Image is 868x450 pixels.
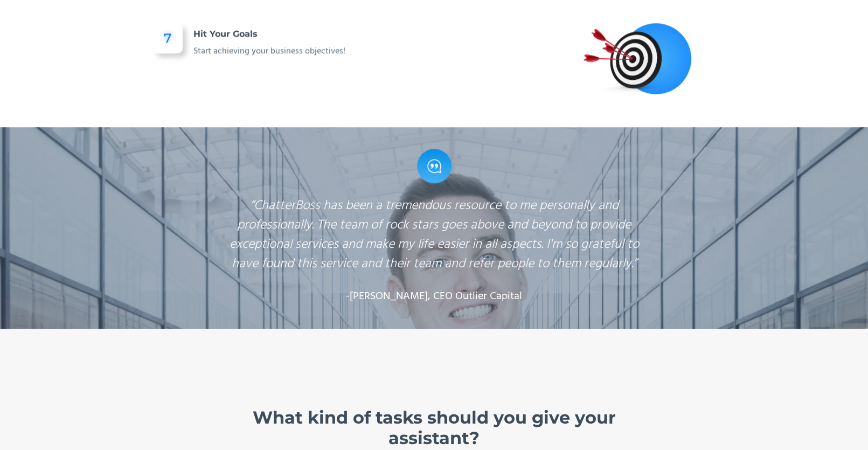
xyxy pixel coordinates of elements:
[346,291,522,302] p: -[PERSON_NAME], CEO Outlier Capital
[814,396,855,437] iframe: Drift Widget Chat Controller
[193,45,346,58] p: Start achieving your business objectives!
[253,407,616,448] strong: What kind of tasks should you give your assistant?
[227,196,642,274] div: “ChatterBoss has been a tremendous resource to me personally and professionally. The team of rock...
[584,23,691,94] img: graphic of arrows in bullseye on target
[405,388,463,397] div: Examples
[193,29,258,39] strong: Hit Your Goals
[164,33,171,44] div: 7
